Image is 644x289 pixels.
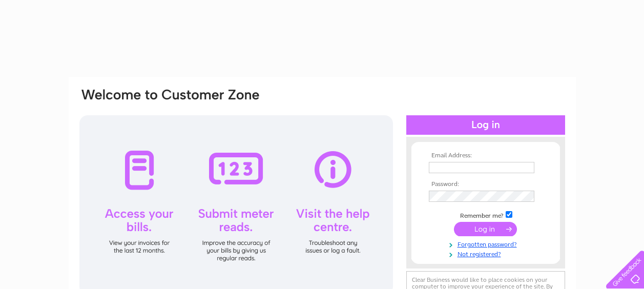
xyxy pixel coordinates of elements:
[426,152,545,159] th: Email Address:
[454,222,517,236] input: Submit
[429,239,545,249] a: Forgotten password?
[429,249,545,258] a: Not registered?
[426,210,545,220] td: Remember me?
[426,181,545,188] th: Password:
